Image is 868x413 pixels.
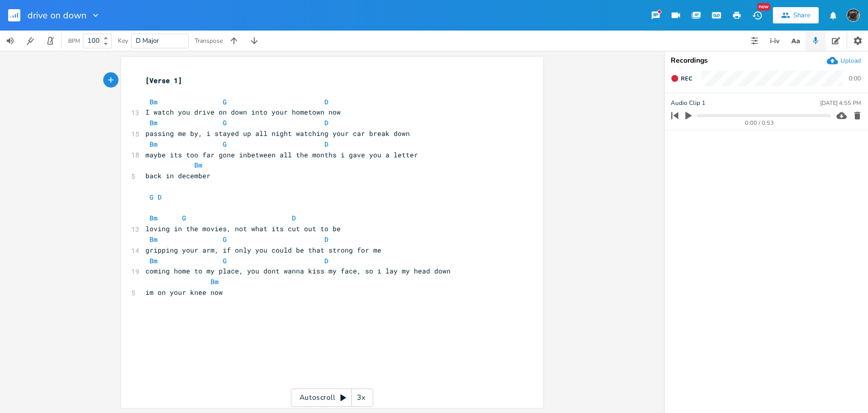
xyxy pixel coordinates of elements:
[145,150,418,159] span: maybe its too far gone inbetween all the months i gave you a letter
[195,38,223,44] div: Transpose
[223,118,227,127] span: G
[757,3,770,11] div: New
[689,120,831,126] div: 0:00 / 0:53
[194,160,202,170] span: Bm
[145,76,182,85] span: [Verse 1]
[667,70,696,87] button: Rec
[149,213,158,223] span: Bm
[292,213,296,223] span: D
[352,389,370,407] div: 3x
[827,55,861,66] button: Upload
[145,288,223,297] span: im on your knee now
[145,245,381,255] span: gripping your arm, if only you could be that strong for me
[223,140,227,149] span: G
[671,98,705,108] span: Audio Clip 1
[324,140,328,149] span: D
[158,192,162,202] span: D
[149,256,158,265] span: Bm
[324,235,328,244] span: D
[681,75,692,82] span: Rec
[68,38,80,44] div: BPM
[149,192,154,202] span: G
[671,57,862,64] div: Recordings
[747,6,767,24] button: New
[145,266,451,276] span: coming home to my place, you dont wanna kiss my face, so i lay my head down
[223,235,227,244] span: G
[793,11,811,20] div: Share
[27,11,86,20] span: drive on down
[773,7,819,23] button: Share
[149,97,158,106] span: Bm
[324,97,328,106] span: D
[291,389,373,407] div: Autoscroll
[145,224,341,233] span: loving in the movies, not what its cut out to be
[841,57,861,65] div: Upload
[182,213,186,223] span: G
[849,75,861,81] div: 0:00
[136,36,159,45] span: D Major
[145,171,211,180] span: back in december
[211,277,219,286] span: Bm
[223,256,227,265] span: G
[847,9,860,22] img: August Tyler Gallant
[820,100,861,106] div: [DATE] 4:55 PM
[149,118,158,127] span: Bm
[149,235,158,244] span: Bm
[149,140,158,149] span: Bm
[223,97,227,106] span: G
[145,129,410,138] span: passing me by, i stayed up all night watching your car break down
[118,38,128,44] div: Key
[145,107,341,117] span: I watch you drive on down into your hometown now
[324,256,328,265] span: D
[324,118,328,127] span: D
